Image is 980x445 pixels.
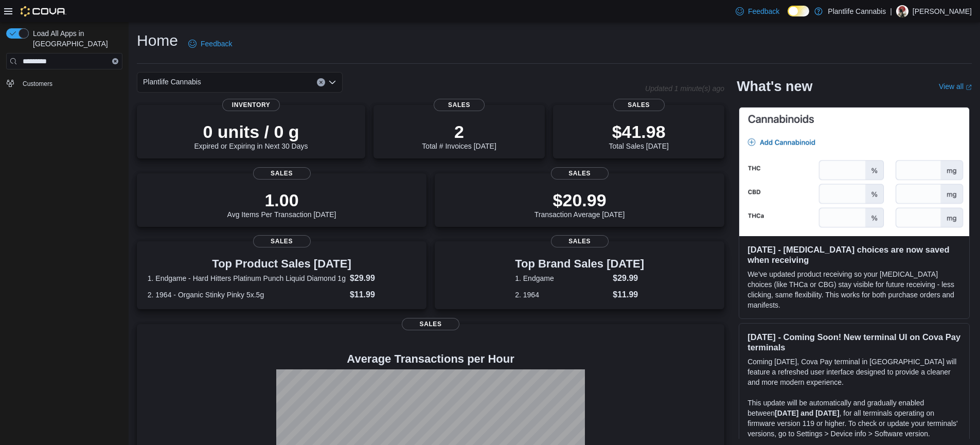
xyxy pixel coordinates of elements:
[145,353,716,365] h4: Average Transactions per Hour
[551,167,609,180] span: Sales
[112,58,118,64] button: Clear input
[21,6,66,16] img: Cova
[775,409,839,417] strong: [DATE] and [DATE]
[253,235,311,247] span: Sales
[222,99,280,111] span: Inventory
[422,121,496,150] div: Total # Invoices [DATE]
[350,272,416,284] dd: $29.99
[645,84,724,93] p: Updated 1 minute(s) ago
[227,190,336,210] p: 1.00
[194,121,308,150] div: Expired or Expiring in Next 30 Days
[748,6,779,16] span: Feedback
[148,273,346,283] dt: 1. Endgame - Hard Hitters Platinum Punch Liquid Diamond 1g
[551,235,609,247] span: Sales
[613,99,665,111] span: Sales
[788,6,809,16] input: Dark Mode
[6,72,122,117] nav: Complex example
[534,190,625,210] p: $20.99
[434,99,485,111] span: Sales
[966,84,972,91] svg: External link
[201,39,232,49] span: Feedback
[148,290,346,300] dt: 2. 1964 - Organic Stinky Pinky 5x.5g
[194,121,308,142] p: 0 units / 0 g
[253,167,311,180] span: Sales
[227,190,336,219] div: Avg Items Per Transaction [DATE]
[747,332,961,352] h3: [DATE] - Coming Soon! New terminal UI on Cova Pay terminals
[350,289,416,301] dd: $11.99
[184,33,236,54] a: Feedback
[913,5,972,17] p: [PERSON_NAME]
[747,398,961,439] p: This update will be automatically and gradually enabled between , for all terminals operating on ...
[890,5,892,17] p: |
[148,258,416,270] h3: Top Product Sales [DATE]
[515,258,644,270] h3: Top Brand Sales [DATE]
[515,273,609,283] dt: 1. Endgame
[609,121,668,150] div: Total Sales [DATE]
[137,30,178,51] h1: Home
[2,76,127,91] button: Customers
[747,357,961,387] p: Coming [DATE], Cova Pay terminal in [GEOGRAPHIC_DATA] will feature a refreshed user interface des...
[896,5,908,17] div: Sam Kovacs
[737,78,812,95] h2: What's new
[328,78,336,86] button: Open list of options
[402,318,459,330] span: Sales
[747,269,961,310] p: We've updated product receiving so your [MEDICAL_DATA] choices (like THCa or CBG) stay visible fo...
[613,272,644,284] dd: $29.99
[29,28,122,49] span: Load All Apps in [GEOGRAPHIC_DATA]
[747,244,961,265] h3: [DATE] - [MEDICAL_DATA] choices are now saved when receiving
[534,190,625,219] div: Transaction Average [DATE]
[19,77,122,90] span: Customers
[732,1,783,22] a: Feedback
[23,80,52,88] span: Customers
[422,121,496,142] p: 2
[143,76,201,88] span: Plantlife Cannabis
[609,121,668,142] p: $41.98
[613,289,644,301] dd: $11.99
[828,5,886,17] p: Plantlife Cannabis
[939,82,972,91] a: View allExternal link
[19,78,57,90] a: Customers
[317,78,325,86] button: Clear input
[515,290,609,300] dt: 2. 1964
